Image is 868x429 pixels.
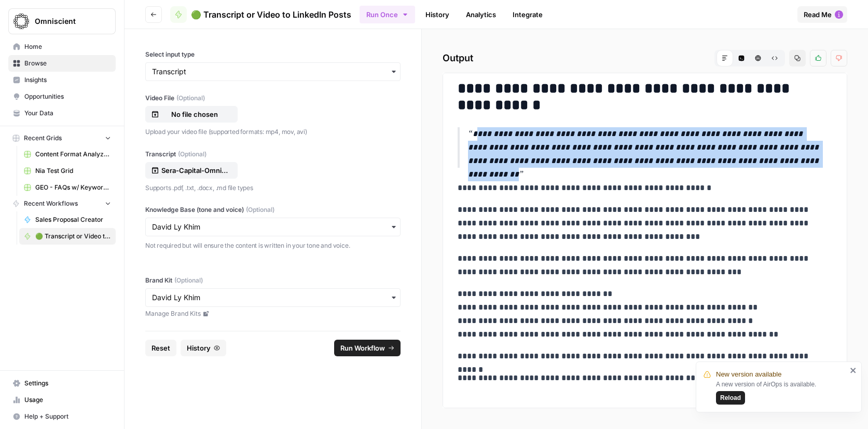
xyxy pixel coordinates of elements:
label: Brand Kit [145,276,401,285]
a: Integrate [506,6,549,23]
a: Settings [8,375,116,392]
button: Read Me [797,6,847,23]
button: Recent Grids [8,130,116,146]
span: Recent Grids [24,133,62,143]
span: Home [24,42,111,51]
span: Run Workflow [340,343,385,353]
a: Your Data [8,105,116,122]
button: close [850,366,857,374]
span: Browse [24,59,111,68]
span: Your Data [24,109,111,118]
span: Opportunities [24,92,111,101]
input: David Ly Khim [152,222,394,232]
span: Help + Support [24,412,111,421]
button: Reset [145,340,176,356]
label: Video File [145,93,401,103]
button: Workspace: Omniscient [8,8,116,34]
a: 🟢 Transcript or Video to LinkedIn Posts [19,228,116,245]
span: Recent Workflows [24,199,78,208]
a: Sales Proposal Creator [19,211,116,228]
label: Knowledge Base (tone and voice) [145,205,401,214]
span: New version available [716,369,781,380]
a: Opportunities [8,88,116,105]
h2: Output [443,50,847,66]
a: Insights [8,72,116,88]
label: Select input type [145,50,401,59]
button: History [181,340,226,356]
p: Supports .pdf, .txt, .docx, .md file types [145,183,401,193]
a: Browse [8,55,116,72]
span: (Optional) [174,276,203,285]
span: GEO - FAQs w/ Keywords Grid [35,183,111,192]
button: No file chosen [145,106,238,123]
p: Upload your video file (supported formats: mp4, mov, avi) [145,127,401,137]
img: Omniscient Logo [12,12,31,31]
a: Analytics [460,6,502,23]
p: Not required but will ensure the content is written in your tone and voice. [145,240,401,251]
span: (Optional) [178,150,206,159]
span: Sales Proposal Creator [35,215,111,224]
span: Reload [720,393,741,403]
p: Sera-Capital-Omniscient-GEO-Consultation-3e04de51-f96b.pdf [161,165,228,176]
button: Run Once [360,6,415,23]
a: Home [8,38,116,55]
button: Recent Workflows [8,196,116,211]
a: GEO - FAQs w/ Keywords Grid [19,179,116,196]
button: Reload [716,391,745,405]
a: Manage Brand Kits [145,309,401,318]
span: Reset [151,343,170,353]
label: Transcript [145,150,401,159]
span: Nia Test Grid [35,166,111,176]
span: 🟢 Transcript or Video to LinkedIn Posts [35,232,111,241]
a: 🟢 Transcript or Video to LinkedIn Posts [170,6,351,23]
p: No file chosen [161,109,228,119]
div: A new version of AirOps is available. [716,380,847,405]
span: Insights [24,75,111,85]
span: (Optional) [246,205,274,214]
span: (Optional) [176,93,205,103]
span: Content Format Analyzer Grid [35,150,111,159]
button: Sera-Capital-Omniscient-GEO-Consultation-3e04de51-f96b.pdf [145,162,238,179]
button: Help + Support [8,408,116,425]
a: Usage [8,392,116,408]
a: Nia Test Grid [19,163,116,179]
span: History [187,343,211,353]
a: History [419,6,456,23]
span: Settings [24,379,111,388]
span: Omniscient [35,16,98,26]
span: Read Me [804,9,832,20]
span: Usage [24,395,111,405]
span: 🟢 Transcript or Video to LinkedIn Posts [191,8,351,21]
input: Transcript [152,66,394,77]
button: Run Workflow [334,340,401,356]
a: Content Format Analyzer Grid [19,146,116,163]
input: David Ly Khim [152,292,394,303]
